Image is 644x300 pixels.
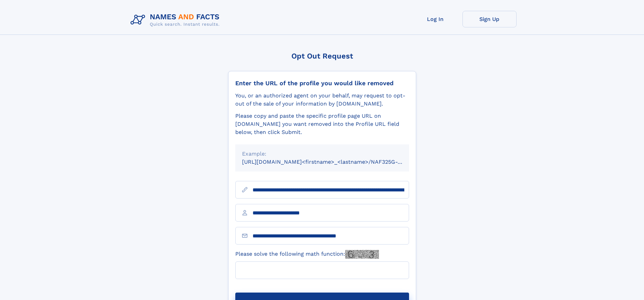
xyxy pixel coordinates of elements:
small: [URL][DOMAIN_NAME]<firstname>_<lastname>/NAF325G-xxxxxxxx [242,159,422,165]
div: Opt Out Request [228,52,416,60]
div: Example: [242,150,402,158]
div: Please copy and paste the specific profile page URL on [DOMAIN_NAME] you want removed into the Pr... [235,112,409,136]
a: Log In [408,11,462,27]
div: Enter the URL of the profile you would like removed [235,79,409,87]
div: You, or an authorized agent on your behalf, may request to opt-out of the sale of your informatio... [235,92,409,108]
label: Please solve the following math function: [235,250,379,259]
a: Sign Up [462,11,517,27]
img: Logo Names and Facts [128,11,225,29]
